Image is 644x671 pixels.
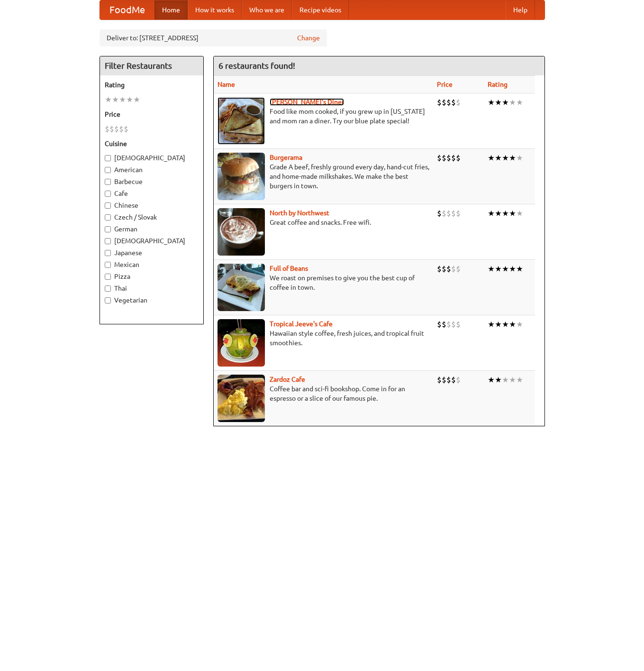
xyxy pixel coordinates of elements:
[105,189,199,198] label: Cafe
[502,319,509,330] li: ★
[270,265,308,272] b: Full of Beans
[509,375,516,385] li: ★
[456,375,461,385] li: $
[495,375,502,385] li: ★
[451,319,456,330] li: $
[516,375,523,385] li: ★
[109,124,114,134] li: $
[456,208,461,219] li: $
[451,375,456,385] li: $
[502,375,509,385] li: ★
[509,264,516,274] li: ★
[437,208,442,219] li: $
[488,81,508,88] a: Rating
[105,139,199,148] h5: Cuisine
[488,208,495,219] li: ★
[516,264,523,274] li: ★
[218,61,295,70] ng-pluralize: 6 restaurants found!
[488,97,495,108] li: ★
[446,97,451,108] li: $
[105,191,111,197] input: Cafe
[495,319,502,330] li: ★
[488,264,495,274] li: ★
[451,97,456,108] li: $
[446,319,451,330] li: $
[451,264,456,274] li: $
[105,274,111,280] input: Pizza
[242,0,292,19] a: Who we are
[218,375,265,422] img: zardoz.jpg
[488,319,495,330] li: ★
[437,81,453,88] a: Price
[218,218,429,227] p: Great coffee and snacks. Free wifi.
[105,110,199,119] h5: Price
[502,153,509,163] li: ★
[218,107,429,126] p: Food like mom cooked, if you grew up in [US_STATE] and mom ran a diner. Try our blue plate special!
[437,319,442,330] li: $
[218,329,429,348] p: Hawaiian style coffee, fresh juices, and tropical fruit smoothies.
[516,153,523,163] li: ★
[442,375,446,385] li: $
[456,153,461,163] li: $
[495,153,502,163] li: ★
[105,272,199,281] label: Pizza
[488,153,495,163] li: ★
[488,375,495,385] li: ★
[100,29,327,46] div: Deliver to: [STREET_ADDRESS]
[105,284,199,293] label: Thai
[133,94,140,105] li: ★
[446,264,451,274] li: $
[105,165,199,175] label: American
[218,208,265,256] img: north.jpg
[456,264,461,274] li: $
[270,376,305,383] a: Zardoz Cafe
[105,202,111,209] input: Chinese
[446,208,451,219] li: $
[105,297,111,303] input: Vegetarian
[270,98,344,106] a: [PERSON_NAME]'s Diner
[442,264,446,274] li: $
[119,124,124,134] li: $
[270,209,329,217] a: North by Northwest
[509,153,516,163] li: ★
[112,94,119,105] li: ★
[218,273,429,292] p: We roast on premises to give you the best cup of coffee in town.
[456,319,461,330] li: $
[119,94,126,105] li: ★
[270,154,302,161] a: Burgerama
[105,80,199,90] h5: Rating
[218,264,265,311] img: beans.jpg
[105,155,111,161] input: [DEMOGRAPHIC_DATA]
[509,97,516,108] li: ★
[442,97,446,108] li: $
[442,208,446,219] li: $
[105,285,111,292] input: Thai
[495,97,502,108] li: ★
[105,295,199,305] label: Vegetarian
[105,262,111,268] input: Mexican
[154,0,188,19] a: Home
[437,264,442,274] li: $
[446,375,451,385] li: $
[105,94,112,105] li: ★
[495,264,502,274] li: ★
[292,0,349,19] a: Recipe videos
[105,179,111,185] input: Barbecue
[218,384,429,403] p: Coffee bar and sci-fi bookshop. Come in for an espresso or a slice of our famous pie.
[126,94,133,105] li: ★
[105,214,111,221] input: Czech / Slovak
[456,97,461,108] li: $
[105,248,199,257] label: Japanese
[437,97,442,108] li: $
[516,97,523,108] li: ★
[506,0,535,19] a: Help
[451,153,456,163] li: $
[105,226,111,232] input: German
[270,320,333,328] a: Tropical Jeeve's Cafe
[105,238,111,244] input: [DEMOGRAPHIC_DATA]
[502,97,509,108] li: ★
[218,97,265,145] img: sallys.jpg
[495,208,502,219] li: ★
[442,319,446,330] li: $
